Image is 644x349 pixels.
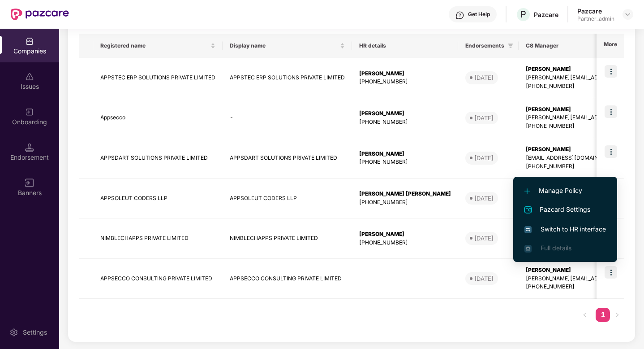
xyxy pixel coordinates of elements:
[352,34,458,58] th: HR details
[577,7,614,15] div: Pazcare
[465,42,504,49] span: Endorsements
[523,205,533,215] img: svg+xml;base64,PHN2ZyB4bWxucz0iaHR0cDovL3d3dy53My5vcmcvMjAwMC9zdmciIHdpZHRoPSIyNCIgaGVpZ2h0PSIyNC...
[93,58,223,98] td: APPSTEC ERP SOLUTIONS PRIVATE LIMITED
[474,113,494,122] div: [DATE]
[610,308,624,322] li: Next Page
[541,244,571,252] span: Full details
[520,9,526,20] span: P
[577,15,614,22] div: Partner_admin
[455,11,464,20] img: svg+xml;base64,PHN2ZyBpZD0iSGVscC0zMngzMiIgeG1sbnM9Imh0dHA6Ly93d3cudzMub3JnLzIwMDAvc3ZnIiB3aWR0aD...
[25,37,34,46] img: svg+xml;base64,PHN2ZyBpZD0iQ29tcGFuaWVzIiB4bWxucz0iaHR0cDovL3d3dy53My5vcmcvMjAwMC9zdmciIHdpZHRoPS...
[223,218,352,259] td: NIMBLECHAPPS PRIVATE LIMITED
[93,138,223,179] td: APPSDART SOLUTIONS PRIVATE LIMITED
[359,198,451,207] div: [PHONE_NUMBER]
[25,108,34,117] img: svg+xml;base64,PHN2ZyB3aWR0aD0iMjAiIGhlaWdodD0iMjAiIHZpZXdCb3g9IjAgMCAyMCAyMCIgZmlsbD0ibm9uZSIgeG...
[582,312,588,318] span: left
[93,34,223,58] th: Registered name
[20,328,50,337] div: Settings
[93,259,223,299] td: APPSECCO CONSULTING PRIVATE LIMITED
[524,224,606,234] span: Switch to HR interface
[25,72,34,81] img: svg+xml;base64,PHN2ZyBpZD0iSXNzdWVzX2Rpc2FibGVkIiB4bWxucz0iaHR0cDovL3d3dy53My5vcmcvMjAwMC9zdmciIH...
[474,274,494,283] div: [DATE]
[468,11,490,18] div: Get Help
[524,205,606,215] span: Pazcard Settings
[359,150,451,158] div: [PERSON_NAME]
[359,158,451,166] div: [PHONE_NUMBER]
[474,73,494,82] div: [DATE]
[614,312,620,318] span: right
[223,98,352,139] td: -
[578,308,592,322] li: Previous Page
[230,42,338,49] span: Display name
[474,153,494,162] div: [DATE]
[93,98,223,139] td: Appsecco
[223,34,352,58] th: Display name
[605,65,617,78] img: icon
[223,179,352,219] td: APPSOLEUT CODERS LLP
[25,179,34,188] img: svg+xml;base64,PHN2ZyB3aWR0aD0iMTYiIGhlaWdodD0iMTYiIHZpZXdCb3g9IjAgMCAxNiAxNiIgZmlsbD0ibm9uZSIgeG...
[474,194,494,203] div: [DATE]
[359,78,451,86] div: [PHONE_NUMBER]
[359,190,451,198] div: [PERSON_NAME] [PERSON_NAME]
[524,226,532,233] img: svg+xml;base64,PHN2ZyB4bWxucz0iaHR0cDovL3d3dy53My5vcmcvMjAwMC9zdmciIHdpZHRoPSIxNiIgaGVpZ2h0PSIxNi...
[359,118,451,127] div: [PHONE_NUMBER]
[596,308,610,321] a: 1
[93,218,223,259] td: NIMBLECHAPPS PRIVATE LIMITED
[524,245,532,252] img: svg+xml;base64,PHN2ZyB4bWxucz0iaHR0cDovL3d3dy53My5vcmcvMjAwMC9zdmciIHdpZHRoPSIxNi4zNjMiIGhlaWdodD...
[605,105,617,118] img: icon
[605,266,617,279] img: icon
[359,230,451,239] div: [PERSON_NAME]
[624,11,631,18] img: svg+xml;base64,PHN2ZyBpZD0iRHJvcGRvd24tMzJ4MzIiIHhtbG5zPSJodHRwOi8vd3d3LnczLm9yZy8yMDAwL3N2ZyIgd2...
[223,259,352,299] td: APPSECCO CONSULTING PRIVATE LIMITED
[474,234,494,243] div: [DATE]
[610,308,624,322] button: right
[359,239,451,247] div: [PHONE_NUMBER]
[359,109,451,118] div: [PERSON_NAME]
[11,9,69,20] img: New Pazcare Logo
[9,328,18,337] img: svg+xml;base64,PHN2ZyBpZD0iU2V0dGluZy0yMHgyMCIgeG1sbnM9Imh0dHA6Ly93d3cudzMub3JnLzIwMDAvc3ZnIiB3aW...
[524,186,606,196] span: Manage Policy
[534,10,558,19] div: Pazcare
[605,145,617,158] img: icon
[223,58,352,98] td: APPSTEC ERP SOLUTIONS PRIVATE LIMITED
[359,70,451,78] div: [PERSON_NAME]
[596,308,610,322] li: 1
[100,42,209,49] span: Registered name
[508,43,513,48] span: filter
[25,143,34,152] img: svg+xml;base64,PHN2ZyB3aWR0aD0iMTQuNSIgaGVpZ2h0PSIxNC41IiB2aWV3Qm94PSIwIDAgMTYgMTYiIGZpbGw9Im5vbm...
[93,179,223,219] td: APPSOLEUT CODERS LLP
[506,40,515,51] span: filter
[597,34,624,58] th: More
[578,308,592,322] button: left
[524,188,530,194] img: svg+xml;base64,PHN2ZyB4bWxucz0iaHR0cDovL3d3dy53My5vcmcvMjAwMC9zdmciIHdpZHRoPSIxMi4yMDEiIGhlaWdodD...
[223,138,352,179] td: APPSDART SOLUTIONS PRIVATE LIMITED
